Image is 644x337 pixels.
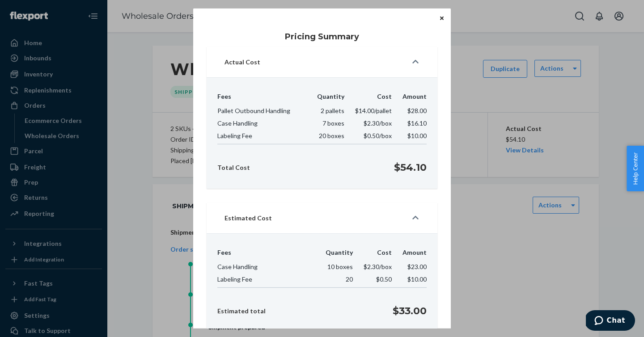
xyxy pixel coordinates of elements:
[207,47,437,77] button: Actual Cost
[306,92,344,105] th: Quantity
[364,132,392,139] span: $0.50 /box
[306,105,344,117] td: 2 pallets
[393,304,427,318] p: $33.00
[392,248,427,261] th: Amount
[364,263,392,270] span: $2.30 /box
[344,92,392,105] th: Cost
[207,203,437,233] button: Estimated Cost
[217,117,306,130] td: Case Handling
[217,261,315,273] td: Case Handling
[407,132,427,139] span: $10.00
[376,275,392,283] span: $0.50
[225,214,272,223] p: Estimated Cost
[217,163,250,172] p: Total Cost
[217,248,315,261] th: Fees
[407,107,427,114] span: $28.00
[315,261,353,273] td: 10 boxes
[217,307,266,316] p: Estimated total
[437,13,446,23] button: Close
[407,263,427,270] span: $23.00
[217,92,306,105] th: Fees
[217,273,315,288] td: Labeling Fee
[217,105,306,117] td: Pallet Outbound Handling
[355,107,392,114] span: $14.00 /pallet
[315,248,353,261] th: Quantity
[306,130,344,144] td: 20 boxes
[306,117,344,130] td: 7 boxes
[394,160,427,174] p: $54.10
[217,130,306,144] td: Labeling Fee
[315,273,353,288] td: 20
[207,31,437,42] h1: Pricing Summary
[225,58,260,67] p: Actual Cost
[392,92,427,105] th: Amount
[21,6,39,14] span: Chat
[353,248,392,261] th: Cost
[407,119,427,127] span: $16.10
[407,275,427,283] span: $10.00
[364,119,392,127] span: $2.30 /box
